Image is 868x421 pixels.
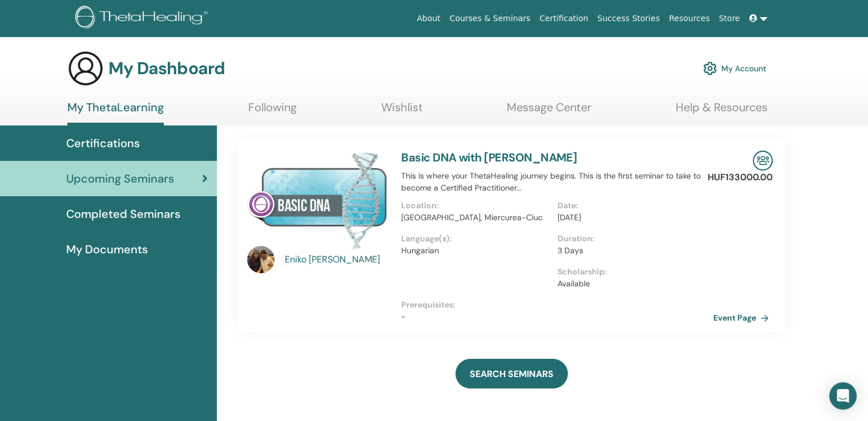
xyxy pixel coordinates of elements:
p: Prerequisites : [401,299,713,311]
img: default.jpg [247,246,274,273]
a: Success Stories [593,8,664,29]
span: SEARCH SEMINARS [470,368,554,380]
a: Basic DNA with [PERSON_NAME] [401,150,577,165]
a: My ThetaLearning [67,100,164,126]
p: 3 Days [558,245,706,257]
a: Certification [535,8,592,29]
p: Duration : [558,233,706,245]
p: Available [558,278,706,290]
a: About [412,8,445,29]
div: Open Intercom Messenger [829,382,857,410]
p: [GEOGRAPHIC_DATA], Miercurea-Ciuc [401,212,550,224]
p: Location : [401,200,550,212]
a: My Account [703,56,766,81]
a: Wishlist [381,100,423,123]
img: logo.png [75,6,212,31]
a: Courses & Seminars [445,8,535,29]
h3: My Dashboard [108,58,225,79]
p: Hungarian [401,245,550,257]
p: Scholarship : [558,266,706,278]
p: This is where your ThetaHealing journey begins. This is the first seminar to take to become a Cer... [401,170,713,194]
a: Following [248,100,297,123]
span: Upcoming Seminars [66,170,174,187]
p: - [401,311,713,323]
p: Date : [558,200,706,212]
p: HUF133000.00 [708,171,773,184]
img: Basic DNA [247,151,387,249]
p: [DATE] [558,212,706,224]
img: generic-user-icon.jpg [67,50,104,87]
span: Certifications [66,135,140,152]
p: Language(s) : [401,233,550,245]
a: Event Page [713,309,773,326]
a: Eniko [PERSON_NAME] [285,253,390,266]
span: Completed Seminars [66,205,180,222]
span: My Documents [66,241,148,258]
a: SEARCH SEMINARS [455,359,568,388]
a: Store [714,8,745,29]
a: Help & Resources [676,100,768,123]
a: Resources [664,8,714,29]
a: Message Center [507,100,591,123]
img: In-Person Seminar [753,151,773,171]
img: cog.svg [703,59,717,78]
